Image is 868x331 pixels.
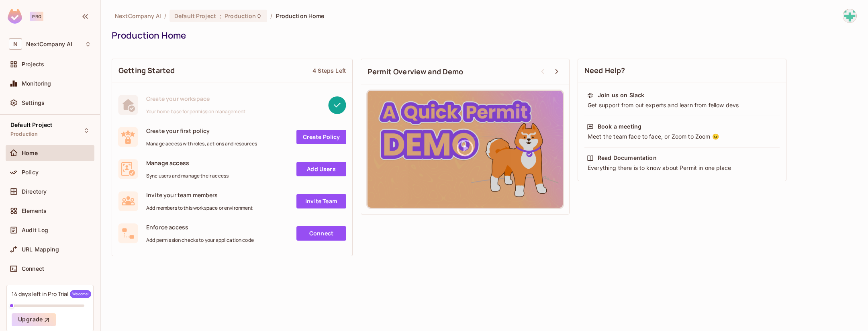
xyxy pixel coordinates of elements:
[146,108,245,115] span: Your home base for permission management
[22,61,44,67] span: Projects
[146,191,253,199] span: Invite your team members
[164,12,166,20] li: /
[146,127,257,135] span: Create your first policy
[22,150,38,156] span: Home
[12,290,91,298] div: 14 days left in Pro Trial
[8,9,22,24] img: SReyMgAAAABJRU5ErkJggg==
[587,133,777,141] div: Meet the team face to face, or Zoom to Zoom 😉
[9,38,22,50] span: N
[112,29,853,41] div: Production Home
[296,226,346,241] a: Connect
[146,223,254,231] span: Enforce access
[368,67,464,77] span: Permit Overview and Demo
[296,130,346,144] a: Create Policy
[312,67,346,74] div: 4 Steps Left
[584,65,625,76] span: Need Help?
[598,91,644,99] div: Join us on Slack
[26,41,72,47] span: Workspace: NextCompany AI
[22,188,47,195] span: Directory
[146,159,229,167] span: Manage access
[587,101,777,109] div: Get support from out experts and learn from fellow devs
[22,266,44,272] span: Connect
[296,194,346,208] a: Invite Team
[146,237,254,243] span: Add permission checks to your application code
[598,154,657,162] div: Read Documentation
[115,12,161,20] span: the active workspace
[12,313,56,326] button: Upgrade
[219,13,222,19] span: :
[22,227,48,233] span: Audit Log
[587,164,777,172] div: Everything there is to know about Permit in one place
[22,208,47,214] span: Elements
[70,290,91,298] span: Welcome!
[118,65,175,76] span: Getting Started
[598,123,641,131] div: Book a meeting
[22,169,39,176] span: Policy
[174,12,216,20] span: Default Project
[22,100,45,106] span: Settings
[270,12,272,20] li: /
[30,12,43,21] div: Pro
[276,12,325,20] span: Production Home
[22,80,51,87] span: Monitoring
[10,131,38,137] span: Production
[146,95,245,102] span: Create your workspace
[843,9,856,22] img: josh@nextcompany.io
[146,205,253,211] span: Add members to this workspace or environment
[146,173,229,179] span: Sync users and manage their access
[22,246,59,253] span: URL Mapping
[225,12,256,20] span: Production
[146,141,257,147] span: Manage access with roles, actions and resources
[10,122,52,128] span: Default Project
[296,162,346,176] a: Add Users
